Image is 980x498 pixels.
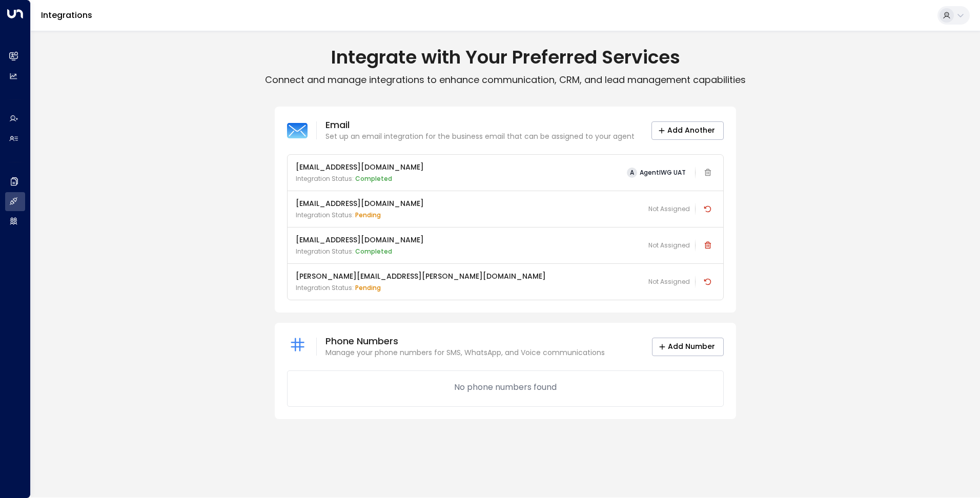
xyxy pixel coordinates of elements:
[325,347,605,358] p: Manage your phone numbers for SMS, WhatsApp, and Voice communications
[296,211,424,220] p: Integration Status:
[623,165,690,180] button: AAgentIWG UAT
[296,198,424,209] p: [EMAIL_ADDRESS][DOMAIN_NAME]
[651,121,724,140] button: Add Another
[701,165,715,180] span: Email integration cannot be deleted while linked to an active agent. Please deactivate the agent ...
[31,74,980,86] p: Connect and manage integrations to enhance communication, CRM, and lead management capabilities
[355,174,392,183] span: Completed
[648,241,690,250] span: Not Assigned
[31,46,980,69] h1: Integrate with Your Preferred Services
[296,235,424,245] p: [EMAIL_ADDRESS][DOMAIN_NAME]
[325,119,635,131] p: Email
[640,169,686,176] span: AgentIWG UAT
[648,277,690,286] span: Not Assigned
[296,174,424,183] p: Integration Status:
[325,335,605,347] p: Phone Numbers
[355,211,381,219] span: pending
[648,204,690,214] span: Not Assigned
[355,283,381,292] span: pending
[296,283,546,293] p: Integration Status:
[355,247,392,256] span: Completed
[296,271,546,282] p: [PERSON_NAME][EMAIL_ADDRESS][PERSON_NAME][DOMAIN_NAME]
[454,381,557,393] p: No phone numbers found
[296,247,424,256] p: Integration Status:
[296,162,424,173] p: [EMAIL_ADDRESS][DOMAIN_NAME]
[627,168,637,178] span: A
[41,9,92,21] a: Integrations
[325,131,635,142] p: Set up an email integration for the business email that can be assigned to your agent
[652,338,724,356] button: Add Number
